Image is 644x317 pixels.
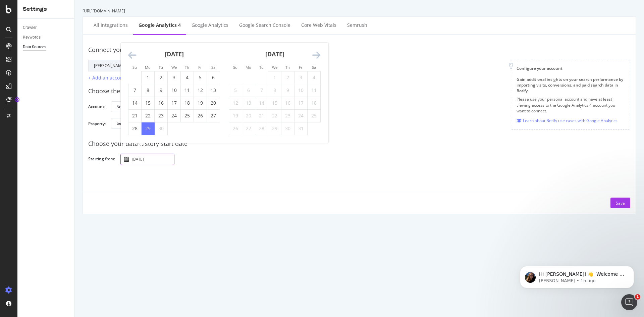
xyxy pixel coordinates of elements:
[130,154,174,165] input: Select a date
[88,121,106,133] label: Property:
[294,97,308,109] td: Not available. Friday, October 17, 2025
[285,65,290,70] small: Th
[259,65,264,70] small: Tu
[155,109,168,122] td: Tuesday, September 23, 2025
[88,87,630,96] div: Choose the Google Analytics site to connect
[207,97,220,109] td: Saturday, September 20, 2025
[139,22,181,29] div: Google Analytics 4
[88,104,106,111] label: Account:
[268,109,281,122] td: Not available. Wednesday, October 22, 2025
[88,74,127,81] div: + Add an account
[88,140,630,148] div: Choose your data history start date
[268,84,281,97] td: Not available. Wednesday, October 8, 2025
[23,24,37,31] div: Crawler
[142,109,155,122] td: Monday, September 22, 2025
[181,109,194,122] td: Thursday, September 25, 2025
[194,97,207,109] td: Friday, September 19, 2025
[23,5,69,13] div: Settings
[168,84,181,97] td: Wednesday, September 10, 2025
[128,97,142,109] td: Sunday, September 14, 2025
[301,22,336,29] div: Core Web Vitals
[132,65,137,70] small: Su
[155,84,168,97] td: Tuesday, September 9, 2025
[94,22,128,29] div: All integrations
[229,97,242,109] td: Not available. Sunday, October 12, 2025
[23,34,41,41] div: Keywords
[610,198,630,208] button: Save
[281,122,294,135] td: Not available. Thursday, October 30, 2025
[168,97,181,109] td: Wednesday, September 17, 2025
[142,71,155,84] td: Monday, September 1, 2025
[207,109,220,122] td: Saturday, September 27, 2025
[185,65,189,70] small: Th
[517,65,625,71] div: Configure your account
[242,84,255,97] td: Not available. Monday, October 6, 2025
[155,71,168,84] td: Tuesday, September 2, 2025
[29,19,116,58] span: Hi [PERSON_NAME]! 👋 Welcome to Botify chat support! Have a question? Reply to this message and ou...
[229,84,242,97] td: Not available. Sunday, October 5, 2025
[88,156,115,163] label: Starting from:
[229,109,242,122] td: Not available. Sunday, October 19, 2025
[268,97,281,109] td: Not available. Wednesday, October 15, 2025
[510,252,644,299] iframe: Intercom notifications message
[23,44,46,51] div: Data Sources
[155,122,168,135] td: Not available. Tuesday, September 30, 2025
[517,76,625,94] div: Gain additional insights on your search performance by importing visits, conversions, and paid se...
[181,97,194,109] td: Thursday, September 18, 2025
[128,122,142,135] td: Sunday, September 28, 2025
[128,51,137,60] div: Move backward to switch to the previous month.
[272,65,277,70] small: We
[121,43,328,143] div: Calendar
[117,121,211,125] div: Select your property: [DOMAIN_NAME] - Live - GA4
[281,84,294,97] td: Not available. Thursday, October 9, 2025
[14,97,20,103] div: Tooltip anchor
[246,65,251,70] small: Mo
[194,71,207,84] td: Friday, September 5, 2025
[111,118,220,129] button: Select your property: [DOMAIN_NAME] - Live - GA4
[255,84,268,97] td: Not available. Tuesday, October 7, 2025
[312,65,316,70] small: Sa
[233,65,237,70] small: Su
[165,50,184,58] strong: [DATE]
[111,101,182,112] button: Select your account: Demellier
[207,71,220,84] td: Saturday, September 6, 2025
[23,44,69,51] a: Data Sources
[168,71,181,84] td: Wednesday, September 3, 2025
[181,71,194,84] td: Thursday, September 4, 2025
[308,109,321,122] td: Not available. Saturday, October 25, 2025
[255,122,268,135] td: Not available. Tuesday, October 28, 2025
[299,65,303,70] small: Fr
[89,60,229,71] td: [PERSON_NAME][EMAIL_ADDRESS][PERSON_NAME][DOMAIN_NAME]
[142,84,155,97] td: Monday, September 8, 2025
[142,97,155,109] td: Monday, September 15, 2025
[255,109,268,122] td: Not available. Tuesday, October 21, 2025
[281,109,294,122] td: Not available. Thursday, October 23, 2025
[294,84,308,97] td: Not available. Friday, October 10, 2025
[181,84,194,97] td: Thursday, September 11, 2025
[347,22,367,29] div: Semrush
[159,65,163,70] small: Tu
[239,22,290,29] div: Google Search Console
[294,71,308,84] td: Not available. Friday, October 3, 2025
[308,84,321,97] td: Not available. Saturday, October 11, 2025
[255,97,268,109] td: Not available. Tuesday, October 14, 2025
[294,122,308,135] td: Not available. Friday, October 31, 2025
[211,65,215,70] small: Sa
[312,51,321,60] div: Move forward to switch to the next month.
[171,65,177,70] small: We
[242,122,255,135] td: Not available. Monday, October 27, 2025
[517,96,625,113] p: Please use your personal account and have at least viewing access to the Google Analytics 4 accou...
[142,122,155,135] td: Selected. Monday, September 29, 2025
[268,122,281,135] td: Not available. Wednesday, October 29, 2025
[117,105,174,109] div: Select your account: Demellier
[168,109,181,122] td: Wednesday, September 24, 2025
[194,84,207,97] td: Friday, September 12, 2025
[281,71,294,84] td: Not available. Thursday, October 2, 2025
[23,34,69,41] a: Keywords
[308,97,321,109] td: Not available. Saturday, October 18, 2025
[517,117,618,124] a: Learn about Botify use cases with Google Analytics
[207,84,220,97] td: Saturday, September 13, 2025
[294,109,308,122] td: Not available. Friday, October 24, 2025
